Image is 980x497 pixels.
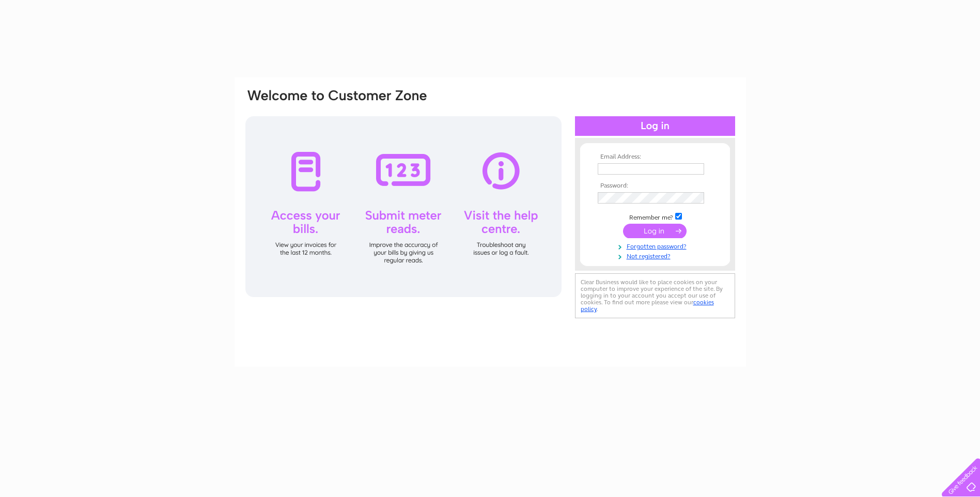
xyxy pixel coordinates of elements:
[623,224,687,238] input: Submit
[595,153,715,161] th: Email Address:
[598,251,715,260] a: Not registered?
[575,273,735,318] div: Clear Business would like to place cookies on your computer to improve your experience of the sit...
[595,211,715,222] td: Remember me?
[595,182,715,190] th: Password:
[581,299,714,313] a: cookies policy
[598,241,715,251] a: Forgotten password?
